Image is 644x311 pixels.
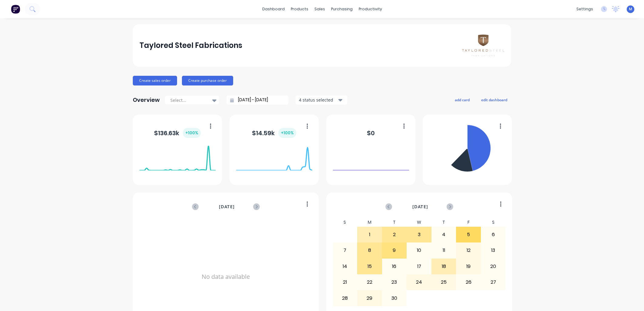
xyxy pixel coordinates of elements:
[299,97,337,103] div: 4 status selected
[477,96,511,104] button: edit dashboard
[412,203,428,210] span: [DATE]
[382,227,407,242] div: 2
[432,275,456,290] div: 25
[328,5,356,14] div: purchasing
[357,243,382,258] div: 8
[432,243,456,258] div: 11
[382,275,407,290] div: 23
[333,259,357,274] div: 14
[154,128,201,138] div: $ 136.63k
[481,275,505,290] div: 27
[432,227,456,242] div: 4
[456,259,481,274] div: 19
[456,227,481,242] div: 5
[407,259,431,274] div: 17
[456,218,481,227] div: F
[462,35,505,56] img: Taylored Steel Fabrications
[407,275,431,290] div: 24
[139,39,242,52] div: Taylored Steel Fabrications
[133,94,160,106] div: Overview
[456,243,481,258] div: 12
[382,243,407,258] div: 9
[407,243,431,258] div: 10
[382,259,407,274] div: 16
[333,218,357,227] div: S
[432,259,456,274] div: 18
[288,5,311,14] div: products
[356,5,385,14] div: productivity
[451,96,474,104] button: add card
[407,218,431,227] div: W
[357,227,382,242] div: 1
[311,5,328,14] div: sales
[357,275,382,290] div: 22
[182,76,233,85] button: Create purchase order
[407,227,431,242] div: 3
[431,218,456,227] div: T
[357,290,382,306] div: 29
[333,290,357,306] div: 28
[296,95,347,105] button: 4 status selected
[183,128,201,138] div: + 100 %
[456,275,481,290] div: 26
[11,5,20,14] img: Factory
[333,243,357,258] div: 7
[629,6,632,12] span: M
[357,218,382,227] div: M
[333,275,357,290] div: 21
[252,128,296,138] div: $ 14.59k
[481,259,505,274] div: 20
[133,76,177,85] button: Create sales order
[219,203,235,210] span: [DATE]
[357,259,382,274] div: 15
[278,128,296,138] div: + 100 %
[382,218,407,227] div: T
[481,218,506,227] div: S
[481,243,505,258] div: 13
[367,129,375,138] div: $ 0
[382,290,407,306] div: 30
[259,5,288,14] a: dashboard
[481,227,505,242] div: 6
[573,5,596,14] div: settings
